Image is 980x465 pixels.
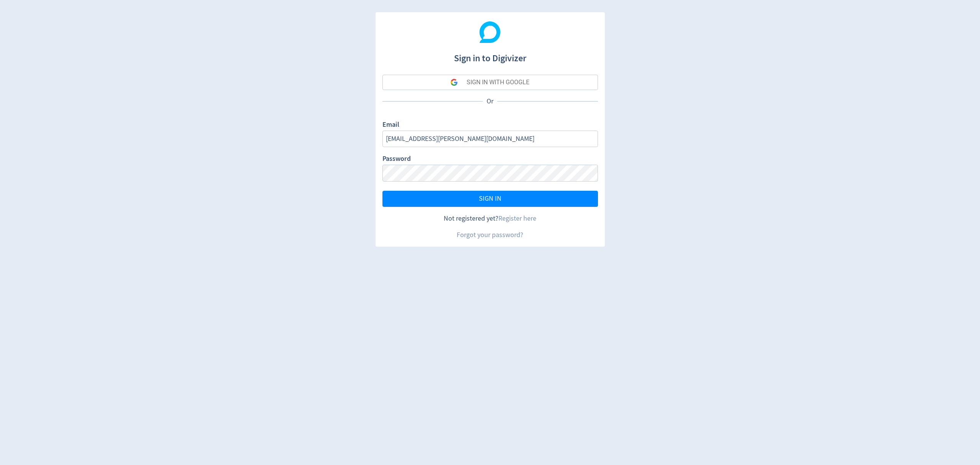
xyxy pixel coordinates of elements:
p: Or [483,97,497,106]
a: Register here [498,214,536,223]
button: SIGN IN [382,191,598,207]
h1: Sign in to Digivizer [382,45,598,65]
img: Digivizer Logo [479,21,501,43]
a: Forgot your password? [457,231,523,239]
label: Email [382,120,399,131]
span: SIGN IN [479,195,501,202]
button: SIGN IN WITH GOOGLE [382,75,598,90]
label: Password [382,154,411,165]
div: SIGN IN WITH GOOGLE [467,75,529,90]
div: Not registered yet? [382,214,598,223]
